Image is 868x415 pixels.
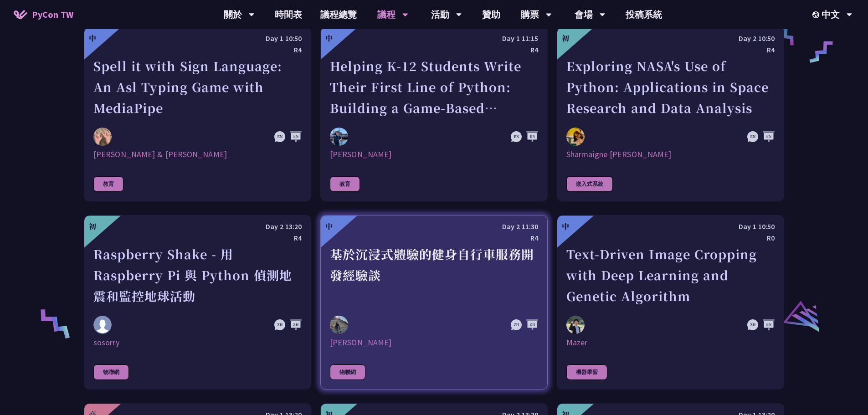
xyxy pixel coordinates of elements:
div: Day 2 11:30 [330,221,538,232]
div: 中 [562,221,569,232]
img: Peter [330,316,348,334]
a: 中 Day 1 10:50 R4 Spell it with Sign Language: An Asl Typing Game with MediaPipe Megan & Ethan [PE... [84,27,311,201]
div: R0 [566,232,775,244]
img: Home icon of PyCon TW 2025 [14,10,27,19]
div: 物聯網 [93,364,129,380]
div: Sharmaigne [PERSON_NAME] [566,149,775,160]
span: PyCon TW [32,8,73,21]
img: Megan & Ethan [93,128,112,146]
div: Text-Driven Image Cropping with Deep Learning and Genetic Algorithm [566,244,775,307]
div: R4 [93,232,302,244]
div: Mazer [566,337,775,348]
div: Day 1 10:50 [93,33,302,44]
a: 中 Day 1 10:50 R0 Text-Driven Image Cropping with Deep Learning and Genetic Algorithm Mazer Mazer ... [557,215,784,389]
div: R4 [330,44,538,56]
div: 初 [562,33,569,44]
div: 初 [89,221,96,232]
div: 教育 [93,176,123,192]
div: Spell it with Sign Language: An Asl Typing Game with MediaPipe [93,56,302,118]
a: 初 Day 2 10:50 R4 Exploring NASA's Use of Python: Applications in Space Research and Data Analysis... [557,27,784,201]
img: Chieh-Hung Cheng [330,128,348,146]
div: 中 [325,33,333,44]
div: [PERSON_NAME] & [PERSON_NAME] [93,149,302,160]
img: Mazer [566,316,585,334]
a: 中 Day 1 11:15 R4 Helping K-12 Students Write Their First Line of Python: Building a Game-Based Le... [320,27,548,201]
div: Exploring NASA's Use of Python: Applications in Space Research and Data Analysis [566,56,775,118]
div: Day 2 10:50 [566,33,775,44]
div: R4 [93,44,302,56]
img: sosorry [93,316,112,334]
div: R4 [330,232,538,244]
div: 基於沉浸式體驗的健身自行車服務開發經驗談 [330,244,538,307]
div: sosorry [93,337,302,348]
div: [PERSON_NAME] [330,149,538,160]
div: 嵌入式系統 [566,176,613,192]
a: PyCon TW [5,3,82,26]
a: 中 Day 2 11:30 R4 基於沉浸式體驗的健身自行車服務開發經驗談 Peter [PERSON_NAME] 物聯網 [320,215,548,389]
div: Helping K-12 Students Write Their First Line of Python: Building a Game-Based Learning Platform w... [330,56,538,118]
img: Locale Icon [812,11,822,18]
div: 中 [325,221,333,232]
div: [PERSON_NAME] [330,337,538,348]
div: Day 2 13:20 [93,221,302,232]
div: 物聯網 [330,364,365,380]
div: 機器學習 [566,364,607,380]
div: Raspberry Shake - 用 Raspberry Pi 與 Python 偵測地震和監控地球活動 [93,244,302,307]
div: R4 [566,44,775,56]
img: Sharmaigne Angelie Mabano [566,128,585,146]
div: Day 1 11:15 [330,33,538,44]
div: Day 1 10:50 [566,221,775,232]
div: 教育 [330,176,360,192]
a: 初 Day 2 13:20 R4 Raspberry Shake - 用 Raspberry Pi 與 Python 偵測地震和監控地球活動 sosorry sosorry 物聯網 [84,215,311,389]
div: 中 [89,33,96,44]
